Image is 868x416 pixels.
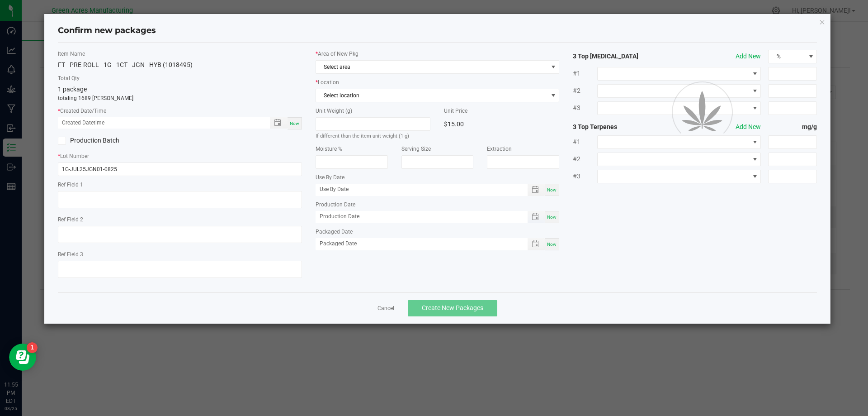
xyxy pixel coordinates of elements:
span: Create New Packages [422,304,483,311]
span: Now [547,215,557,220]
strong: 3 Top [MEDICAL_DATA] [573,52,670,61]
span: Toggle popup [528,211,545,223]
label: Area of New Pkg [316,50,560,58]
iframe: Resource center [9,344,36,371]
span: NO DATA FOUND [597,67,761,81]
label: Production Date [316,201,560,209]
small: If different than the item unit weight (1 g) [316,133,409,139]
h4: Confirm new packages [58,25,817,37]
button: Add New [736,52,761,61]
span: NO DATA FOUND [316,89,560,102]
span: Now [547,187,557,192]
label: Location [316,78,560,86]
span: Toggle popup [270,117,288,129]
label: Ref Field 3 [58,250,302,258]
label: Packaged Date [316,228,560,236]
div: FT - PRE-ROLL - 1G - 1CT - JGN - HYB (1018495) [58,60,302,70]
label: Extraction [487,145,559,153]
span: Toggle popup [528,238,545,250]
span: #1 [573,69,597,78]
label: Production Batch [58,136,173,145]
label: Item Name [58,50,302,58]
button: Create New Packages [408,300,497,316]
span: Select location [316,89,548,102]
span: NO DATA FOUND [316,60,560,74]
span: Toggle popup [528,184,545,196]
span: % [769,50,805,63]
label: Created Date/Time [58,107,302,115]
label: Unit Price [444,107,559,115]
p: totaling 1689 [PERSON_NAME] [58,94,302,102]
label: Ref Field 2 [58,215,302,224]
label: Lot Number [58,152,302,160]
label: Use By Date [316,173,560,182]
iframe: Resource center unread badge [27,342,38,353]
span: Now [290,121,299,126]
div: $15.00 [444,117,559,131]
label: Unit Weight (g) [316,107,431,115]
label: Moisture % [316,145,388,153]
label: Total Qty [58,74,302,82]
input: Use By Date [316,184,518,195]
input: Created Datetime [58,117,260,129]
span: 1 package [58,86,87,93]
span: Now [547,242,557,247]
a: Cancel [377,305,394,312]
span: Select area [316,61,548,73]
label: Ref Field 1 [58,181,302,189]
label: Serving Size [401,145,474,153]
input: Packaged Date [316,238,518,249]
input: Production Date [316,211,518,222]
